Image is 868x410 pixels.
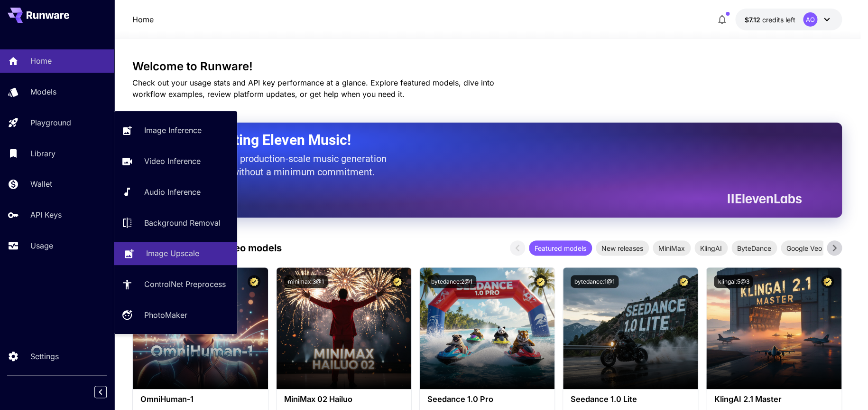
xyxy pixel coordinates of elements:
[677,275,690,288] button: Certified Model – Vetted for best performance and includes a commercial license.
[284,395,404,404] h3: MiniMax 02 Hailuo
[30,240,53,251] p: Usage
[284,275,328,288] button: minimax:3@1
[714,275,753,288] button: klingai:5@3
[146,248,199,259] p: Image Upscale
[563,267,698,389] img: alt
[427,395,547,404] h3: Seedance 1.0 Pro
[114,273,237,296] a: ControlNet Preprocess
[30,117,71,128] p: Playground
[132,78,494,99] span: Check out your usage stats and API key performance at a glance. Explore featured models, dive int...
[140,395,260,404] h3: OmniHuman‑1
[114,304,237,327] a: PhotoMaker
[706,267,841,389] img: alt
[30,178,52,190] p: Wallet
[596,243,649,253] span: New releases
[144,309,187,321] p: PhotoMaker
[144,186,201,198] p: Audio Inference
[735,9,842,30] button: $7.1204
[821,275,834,288] button: Certified Model – Vetted for best performance and includes a commercial license.
[114,150,237,173] a: Video Inference
[529,243,592,253] span: Featured models
[731,243,777,253] span: ByteDance
[653,243,691,253] span: MiniMax
[114,242,237,265] a: Image Upscale
[714,395,833,404] h3: KlingAI 2.1 Master
[144,124,202,136] p: Image Inference
[694,243,728,253] span: KlingAI
[114,119,237,142] a: Image Inference
[571,275,619,288] button: bytedance:1@1
[114,211,237,234] a: Background Removal
[30,351,59,362] p: Settings
[94,386,107,398] button: Collapse sidebar
[30,55,52,67] p: Home
[144,155,201,167] p: Video Inference
[132,14,154,25] nav: breadcrumb
[144,278,226,290] p: ControlNet Preprocess
[248,275,260,288] button: Certified Model – Vetted for best performance and includes a commercial license.
[762,16,795,24] span: credits left
[534,275,547,288] button: Certified Model – Vetted for best performance and includes a commercial license.
[571,395,690,404] h3: Seedance 1.0 Lite
[745,16,762,24] span: $7.12
[156,152,393,179] p: The only way to get production-scale music generation from Eleven Labs without a minimum commitment.
[132,14,154,25] p: Home
[114,181,237,204] a: Audio Inference
[803,12,817,27] div: AO
[102,383,114,400] div: Collapse sidebar
[132,60,841,73] h3: Welcome to Runware!
[156,131,794,149] h2: Now Supporting Eleven Music!
[391,275,404,288] button: Certified Model – Vetted for best performance and includes a commercial license.
[745,15,795,25] div: $7.1204
[30,86,56,97] p: Models
[781,243,828,253] span: Google Veo
[420,267,554,389] img: alt
[144,217,221,229] p: Background Removal
[277,267,411,389] img: alt
[427,275,476,288] button: bytedance:2@1
[30,209,62,220] p: API Keys
[30,148,55,159] p: Library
